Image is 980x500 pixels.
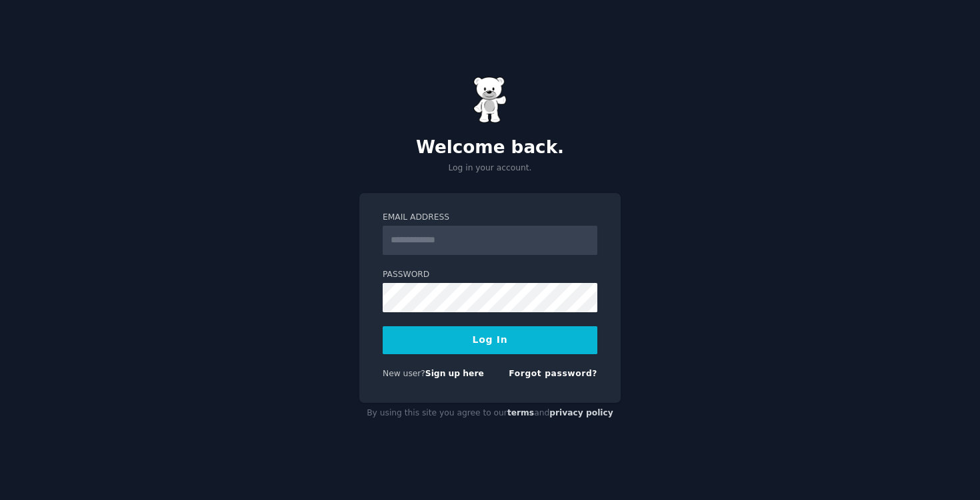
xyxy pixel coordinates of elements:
[383,369,425,378] span: New user?
[509,369,597,378] a: Forgot password?
[473,77,507,123] img: Gummy Bear
[425,369,484,378] a: Sign up here
[383,212,597,224] label: Email Address
[359,137,621,158] h2: Welcome back.
[549,408,613,417] a: privacy policy
[383,326,597,354] button: Log In
[359,162,621,174] p: Log in your account.
[359,403,621,424] div: By using this site you agree to our and
[383,269,597,281] label: Password
[507,408,534,417] a: terms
